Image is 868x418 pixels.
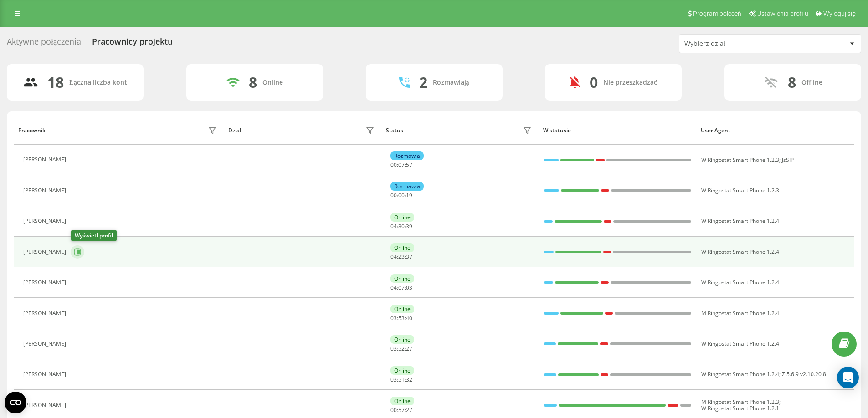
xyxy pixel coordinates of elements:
[701,127,850,134] div: User Agent
[701,248,779,256] span: W Ringostat Smart Phone 1.2.4
[23,402,68,408] div: [PERSON_NAME]
[390,406,397,414] span: 00
[390,253,397,261] span: 04
[823,10,856,17] span: Wyloguj się
[390,315,412,322] div: : :
[390,376,397,383] span: 03
[406,376,412,383] span: 32
[701,156,779,164] span: W Ringostat Smart Phone 1.2.3
[390,254,412,260] div: : :
[406,161,412,169] span: 57
[398,314,405,322] span: 53
[757,10,808,17] span: Ustawienia profilu
[398,376,405,383] span: 51
[406,253,412,261] span: 37
[701,340,779,347] span: W Ringostat Smart Phone 1.2.4
[390,182,424,191] div: Rozmawia
[406,222,412,230] span: 39
[390,162,412,168] div: : :
[390,222,397,230] span: 04
[433,79,469,86] div: Rozmawiają
[390,305,414,313] div: Online
[390,161,397,169] span: 00
[701,186,779,194] span: W Ringostat Smart Phone 1.2.3
[386,127,403,134] div: Status
[390,366,414,375] div: Online
[390,192,412,199] div: : :
[398,161,405,169] span: 07
[406,345,412,353] span: 27
[701,404,779,412] span: W Ringostat Smart Phone 1.2.1
[23,249,68,255] div: [PERSON_NAME]
[390,223,412,230] div: : :
[398,406,405,414] span: 57
[406,284,412,292] span: 03
[406,191,412,199] span: 19
[23,371,68,378] div: [PERSON_NAME]
[701,217,779,225] span: W Ringostat Smart Phone 1.2.4
[92,37,173,51] div: Pracownicy projektu
[390,345,397,353] span: 03
[390,285,412,291] div: : :
[390,274,414,283] div: Online
[701,309,779,317] span: M Ringostat Smart Phone 1.2.4
[419,74,427,91] div: 2
[782,370,826,378] span: Z 5.6.9 v2.10.20.8
[398,191,405,199] span: 00
[406,406,412,414] span: 27
[398,345,405,353] span: 52
[23,310,68,317] div: [PERSON_NAME]
[390,346,412,352] div: : :
[390,243,414,252] div: Online
[837,367,859,388] div: Open Intercom Messenger
[603,79,657,86] div: Nie przeszkadzać
[249,74,257,91] div: 8
[47,74,64,91] div: 18
[782,156,794,164] span: JsSIP
[18,127,46,134] div: Pracownik
[23,218,68,224] div: [PERSON_NAME]
[71,230,117,241] div: Wyświetl profil
[69,79,127,86] div: Łączna liczba kont
[390,151,424,160] div: Rozmawia
[390,407,412,413] div: : :
[801,79,822,86] div: Offline
[390,314,397,322] span: 03
[590,74,598,91] div: 0
[406,314,412,322] span: 40
[398,222,405,230] span: 30
[390,335,414,344] div: Online
[228,127,241,134] div: Dział
[390,377,412,383] div: : :
[390,284,397,292] span: 04
[398,284,405,292] span: 07
[701,278,779,286] span: W Ringostat Smart Phone 1.2.4
[5,392,26,413] button: Open CMP widget
[788,74,796,91] div: 8
[390,213,414,222] div: Online
[262,79,283,86] div: Online
[23,341,68,347] div: [PERSON_NAME]
[390,191,397,199] span: 00
[693,10,741,17] span: Program poleceń
[23,156,68,163] div: [PERSON_NAME]
[7,37,81,51] div: Aktywne połączenia
[701,370,779,378] span: W Ringostat Smart Phone 1.2.4
[390,397,414,405] div: Online
[543,127,692,134] div: W statusie
[684,40,793,48] div: Wybierz dział
[23,187,68,194] div: [PERSON_NAME]
[398,253,405,261] span: 23
[701,398,779,406] span: M Ringostat Smart Phone 1.2.3
[23,279,68,286] div: [PERSON_NAME]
